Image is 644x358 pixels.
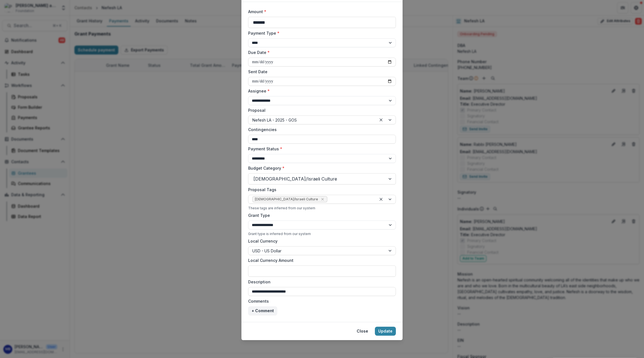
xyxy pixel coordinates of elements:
label: Local Currency Amount [248,257,392,263]
div: Remove Jewish/Israeli Culture [320,196,325,202]
label: Assignee [248,88,392,94]
label: Payment Status [248,146,392,152]
label: Local Currency [248,238,278,244]
label: Description [248,279,392,285]
label: Grant Type [248,212,392,218]
label: Comments [248,298,392,304]
label: Proposal [248,107,392,113]
div: Clear selected options [378,196,384,203]
div: These tags are inferred from our system [248,206,396,210]
div: Grant type is inferred from our system [248,232,396,236]
span: [DEMOGRAPHIC_DATA]/Israeli Culture [255,197,318,201]
button: Update [375,327,396,336]
label: Payment Type [248,30,392,36]
div: Clear selected options [378,117,384,123]
label: Budget Category [248,165,392,171]
label: Amount [248,9,392,15]
label: Proposal Tags [248,187,392,193]
label: Due Date [248,49,392,55]
label: Sent Date [248,69,392,75]
label: Contingencies [248,127,392,132]
button: Close [353,327,372,336]
button: + Comment [248,306,277,315]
